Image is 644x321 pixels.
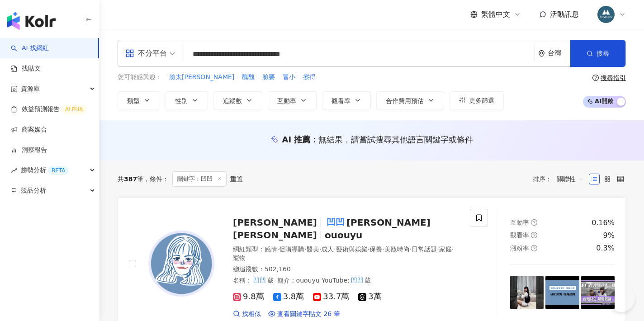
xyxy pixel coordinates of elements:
[125,46,167,61] div: 不分平台
[172,171,227,187] span: 關鍵字：凹凹
[608,285,635,312] iframe: Help Scout Beacon - Open
[531,219,537,226] span: question-circle
[118,73,162,82] span: 您可能感興趣：
[233,217,431,241] span: [PERSON_NAME][PERSON_NAME]
[252,275,267,285] mark: 凹凹
[268,91,317,109] button: 互動率
[7,12,56,30] img: logo
[277,245,279,253] span: ·
[439,245,452,253] span: 家庭
[550,10,579,19] span: 活動訊息
[322,91,371,109] button: 觀看率
[533,172,589,186] div: 排序：
[382,245,384,253] span: ·
[282,72,296,82] button: 冒小
[11,44,49,53] a: searchAI 找網紅
[21,160,69,180] span: 趨勢分析
[510,245,529,252] span: 漲粉率
[233,217,317,228] span: [PERSON_NAME]
[283,73,295,82] span: 冒小
[592,75,599,81] span: question-circle
[233,254,246,261] span: 寵物
[304,245,306,253] span: ·
[48,166,69,175] div: BETA
[603,231,615,241] div: 9%
[233,292,264,302] span: 9.8萬
[437,245,439,253] span: ·
[358,292,381,302] span: 3萬
[481,9,510,19] span: 繁體中文
[510,276,544,310] img: post-image
[365,277,371,284] span: 葳
[510,231,529,239] span: 觀看率
[557,172,584,186] span: 關聯性
[21,180,46,201] span: 競品分析
[21,79,40,99] span: 資源庫
[277,310,340,319] span: 查看關鍵字貼文 26 筆
[118,175,143,183] div: 共 筆
[510,219,529,226] span: 互動率
[548,49,570,57] div: 台灣
[11,167,17,174] span: rise
[596,243,615,253] div: 0.3%
[277,275,371,285] span: 簡介 ：
[127,97,140,104] span: 類型
[318,135,473,144] span: 無結果，請嘗試搜尋其他語言關鍵字或條件
[303,72,316,82] button: 擦得
[268,310,340,319] a: 查看關鍵字貼文 26 筆
[313,292,349,302] span: 33.7萬
[601,74,626,81] div: 搜尋指引
[147,230,215,297] img: KOL Avatar
[570,40,625,67] button: 搜尋
[376,91,444,109] button: 合作費用預估
[412,245,437,253] span: 日常話題
[233,265,459,274] div: 總追蹤數 ： 502,160
[368,245,369,253] span: ·
[279,245,304,253] span: 促購導購
[262,72,275,82] button: 臉要
[267,277,274,284] span: 葳
[531,245,537,251] span: question-circle
[230,175,243,183] div: 重置
[273,292,304,302] span: 3.8萬
[350,275,365,285] mark: 凹凹
[597,50,609,57] span: 搜尋
[545,276,579,310] img: post-image
[531,232,537,238] span: question-circle
[233,310,261,319] a: 找相似
[296,277,350,284] span: ououyu YouTube:
[169,72,235,82] button: 臉太[PERSON_NAME]
[325,230,362,241] span: ououyu
[369,245,382,253] span: 保養
[213,91,262,109] button: 追蹤數
[223,97,242,104] span: 追蹤數
[325,215,346,230] mark: 凹凹
[242,73,255,82] span: 醜醜
[452,245,454,253] span: ·
[124,175,137,183] span: 387
[11,146,47,155] a: 洞察報告
[265,245,277,253] span: 感情
[319,245,321,253] span: ·
[11,64,41,73] a: 找貼文
[307,245,319,253] span: 醫美
[175,97,188,104] span: 性別
[581,276,615,310] img: post-image
[233,245,459,263] div: 網紅類型 ：
[277,97,296,104] span: 互動率
[597,6,615,23] img: 358735463_652854033541749_1509380869568117342_n.jpg
[592,218,615,228] div: 0.16%
[143,175,169,183] span: 條件 ：
[118,91,160,109] button: 類型
[303,73,316,82] span: 擦得
[233,277,274,284] span: 名稱 ：
[11,105,86,114] a: 效益預測報告ALPHA
[384,245,410,253] span: 美妝時尚
[321,245,334,253] span: 成人
[410,245,412,253] span: ·
[125,49,134,58] span: appstore
[166,91,208,109] button: 性別
[241,72,255,82] button: 醜醜
[386,97,424,104] span: 合作費用預估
